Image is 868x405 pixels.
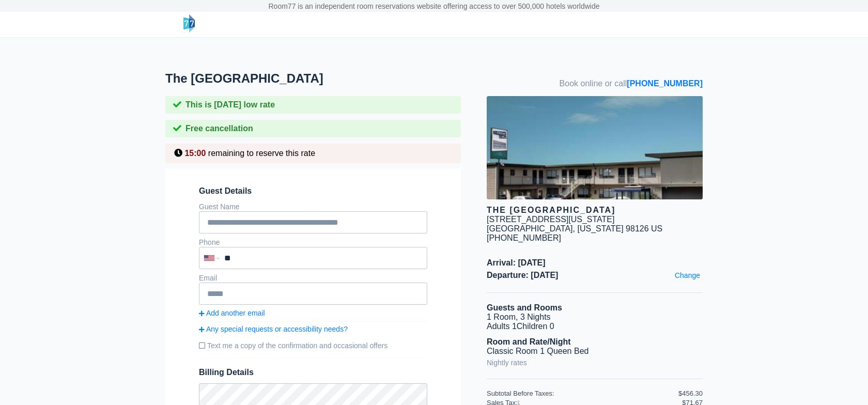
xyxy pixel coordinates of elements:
[200,248,222,268] div: United States: +1
[199,368,427,377] span: Billing Details
[165,96,461,114] div: This is [DATE] low rate
[199,202,240,211] label: Guest Name
[199,337,427,354] label: Text me a copy of the confirmation and occasional offers
[487,215,614,224] div: [STREET_ADDRESS][US_STATE]
[626,224,649,233] span: 98126
[560,79,703,88] span: Book online or call
[487,337,571,346] b: Room and Rate/Night
[487,224,575,233] span: [GEOGRAPHIC_DATA],
[487,233,703,243] div: [PHONE_NUMBER]
[183,14,195,33] img: logo-header-small.png
[517,322,554,331] span: Children 0
[487,356,527,369] a: Nightly rates
[487,390,678,397] div: Subtotal Before Taxes:
[487,206,703,215] div: The [GEOGRAPHIC_DATA]
[184,149,206,158] span: 15:00
[672,269,703,282] a: Change
[199,274,217,282] label: Email
[165,120,461,137] div: Free cancellation
[487,271,703,280] span: Departure: [DATE]
[487,313,703,322] li: 1 Room, 3 Nights
[577,224,623,233] span: [US_STATE]
[487,322,703,331] li: Adults 1
[208,149,315,158] span: remaining to reserve this rate
[199,186,427,196] span: Guest Details
[199,238,220,246] label: Phone
[678,390,703,397] div: $456.30
[487,96,703,199] img: hotel image
[199,309,427,317] a: Add another email
[487,258,703,268] span: Arrival: [DATE]
[627,79,703,88] a: [PHONE_NUMBER]
[651,224,662,233] span: US
[487,347,703,356] li: Classic Room 1 Queen Bed
[165,71,487,86] h1: The [GEOGRAPHIC_DATA]
[199,325,427,333] a: Any special requests or accessibility needs?
[487,303,562,312] b: Guests and Rooms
